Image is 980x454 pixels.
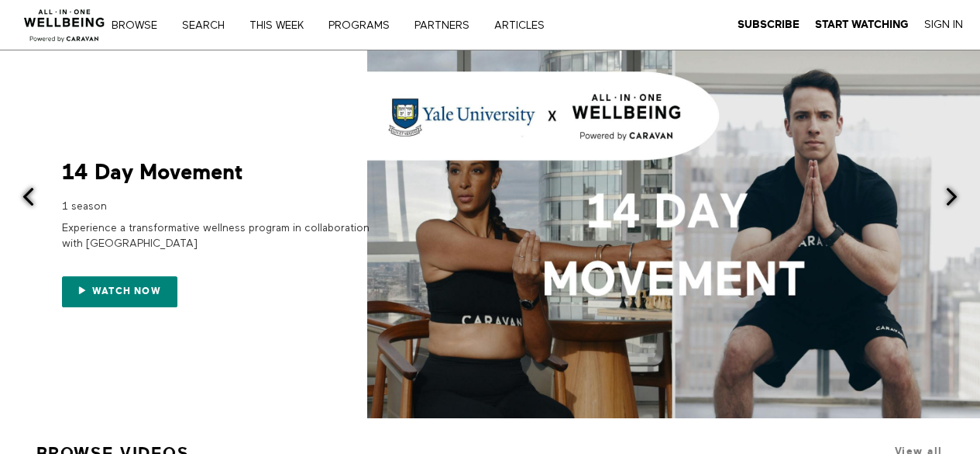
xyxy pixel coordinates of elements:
[815,18,909,32] a: Start Watching
[244,20,320,31] a: THIS WEEK
[738,18,799,32] a: Subscribe
[738,19,799,30] strong: Subscribe
[106,20,174,31] a: Browse
[177,20,241,31] a: Search
[122,17,576,33] nav: Primary
[815,19,909,30] strong: Start Watching
[924,18,963,32] a: Sign In
[489,20,561,31] a: ARTICLES
[323,20,406,31] a: PROGRAMS
[409,20,486,31] a: PARTNERS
